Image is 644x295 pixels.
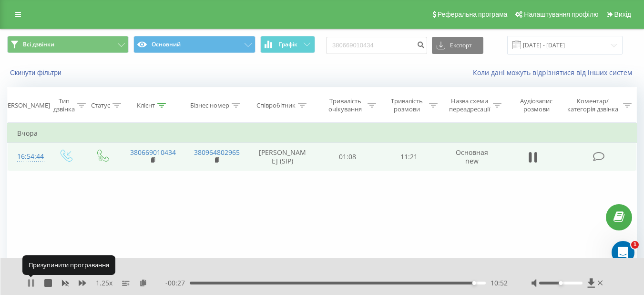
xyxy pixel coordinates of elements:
[130,148,176,157] a: 380669010434
[473,68,637,77] a: Коли дані можуть відрізнятися вiд інших систем
[440,143,504,171] td: Основная new
[432,37,483,54] button: Експорт
[326,97,365,113] div: Тривалість очікування
[248,143,317,171] td: [PERSON_NAME] (SIP)
[194,148,240,157] a: 380964802965
[96,278,112,288] span: 1.25 x
[91,101,110,109] div: Статус
[7,36,129,53] button: Всі дзвінки
[133,36,255,53] button: Основний
[612,241,634,264] iframe: Intercom live chat
[256,101,296,109] div: Співробітник
[2,101,50,109] div: [PERSON_NAME]
[524,11,598,18] span: Налаштування профілю
[326,37,427,54] input: Пошук за номером
[317,143,378,171] td: 01:08
[512,97,561,113] div: Аудіозапис розмови
[559,281,562,285] div: Accessibility label
[22,255,115,274] div: Призупинити програвання
[260,36,315,53] button: Графік
[53,97,75,113] div: Тип дзвінка
[8,124,637,143] td: Вчора
[491,278,508,288] span: 10:52
[438,11,508,18] span: Реферальна програма
[137,101,155,109] div: Клієнт
[387,97,427,113] div: Тривалість розмови
[472,281,476,285] div: Accessibility label
[614,11,631,18] span: Вихід
[17,147,37,166] div: 16:54:44
[565,97,621,113] div: Коментар/категорія дзвінка
[279,41,297,48] span: Графік
[165,278,190,288] span: - 00:27
[378,143,440,171] td: 11:21
[449,97,491,113] div: Назва схеми переадресації
[7,68,66,77] button: Скинути фільтри
[631,241,639,249] span: 1
[190,101,229,109] div: Бізнес номер
[23,41,54,48] span: Всі дзвінки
